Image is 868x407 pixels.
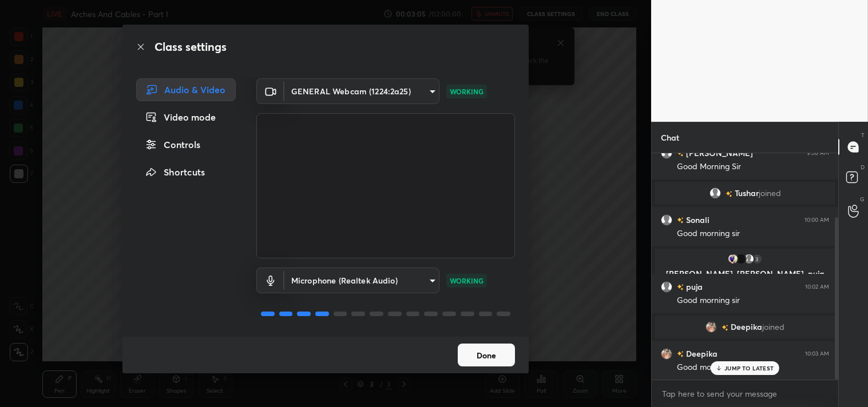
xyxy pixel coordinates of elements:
div: Good morning sir [677,295,829,306]
p: G [860,195,865,203]
span: Deepika [731,322,762,332]
div: 10:00 AM [804,217,829,224]
span: joined [758,189,780,198]
p: T [861,131,865,139]
div: GENERAL Webcam (1224:2a25) [284,78,439,104]
p: WORKING [450,276,483,286]
img: no-rating-badge.077c3623.svg [677,351,684,357]
div: Good Morning Sir [677,161,829,173]
img: no-rating-badge.077c3623.svg [725,191,732,197]
img: no-rating-badge.077c3623.svg [677,284,684,290]
div: 9:58 AM [807,150,829,157]
img: 88522a9e0b2748f2affad732c77874b6.jpg [735,253,747,265]
p: WORKING [450,86,483,97]
img: default.png [661,147,672,159]
img: 51598d9d08a5417698366b323d63f9d4.jpg [706,321,717,333]
div: Video mode [136,106,236,129]
img: 8e983de7851e41e8871728866f862678.jpg [727,253,739,265]
span: joined [762,322,784,332]
div: Shortcuts [136,161,236,183]
span: Tushar [734,189,758,198]
img: default.png [743,253,755,265]
div: Good morning sir [677,228,829,240]
h6: puja [684,281,703,293]
h6: Deepika [684,348,718,360]
p: JUMP TO LATEST [724,365,774,372]
div: GENERAL Webcam (1224:2a25) [284,268,439,293]
div: Audio & Video [136,78,236,101]
div: Controls [136,133,236,156]
div: grid [652,153,838,380]
img: no-rating-badge.077c3623.svg [677,150,684,157]
img: default.png [661,281,672,293]
img: 51598d9d08a5417698366b323d63f9d4.jpg [661,348,672,360]
div: Good morning sir [677,362,829,373]
img: default.png [661,214,672,226]
p: [PERSON_NAME], [PERSON_NAME], puja [661,269,829,278]
h6: Sonali [684,214,710,226]
img: no-rating-badge.077c3623.svg [677,217,684,224]
p: Chat [652,122,688,153]
img: default.png [709,187,720,199]
h2: Class settings [154,38,227,55]
button: Done [458,344,515,366]
div: 10:02 AM [805,284,829,290]
img: no-rating-badge.077c3623.svg [722,325,728,331]
h6: [PERSON_NAME] [684,147,753,159]
div: 3 [751,253,763,265]
div: 10:03 AM [805,350,829,357]
p: D [861,163,865,171]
